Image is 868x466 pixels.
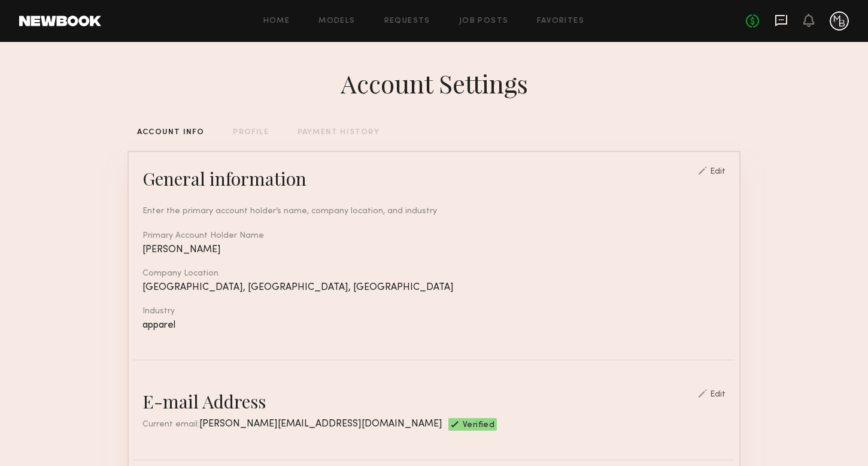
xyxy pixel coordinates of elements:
[233,129,268,137] div: PROFILE
[142,232,726,240] div: Primary Account Holder Name
[463,421,494,431] span: Verified
[459,17,509,25] a: Job Posts
[710,391,726,399] div: Edit
[142,283,726,293] div: [GEOGRAPHIC_DATA], [GEOGRAPHIC_DATA], [GEOGRAPHIC_DATA]
[142,245,726,255] div: [PERSON_NAME]
[142,167,306,190] div: General information
[199,419,442,429] span: [PERSON_NAME][EMAIL_ADDRESS][DOMAIN_NAME]
[537,17,584,25] a: Favorites
[142,307,726,316] div: Industry
[710,168,726,176] div: Edit
[263,17,290,25] a: Home
[142,418,442,431] div: Current email:
[318,17,355,25] a: Models
[137,129,204,137] div: ACCOUNT INFO
[142,389,266,413] div: E-mail Address
[142,320,726,331] div: apparel
[142,205,726,217] div: Enter the primary account holder’s name, company location, and industry
[142,270,726,278] div: Company Location
[384,17,430,25] a: Requests
[341,66,528,100] div: Account Settings
[298,129,380,137] div: PAYMENT HISTORY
